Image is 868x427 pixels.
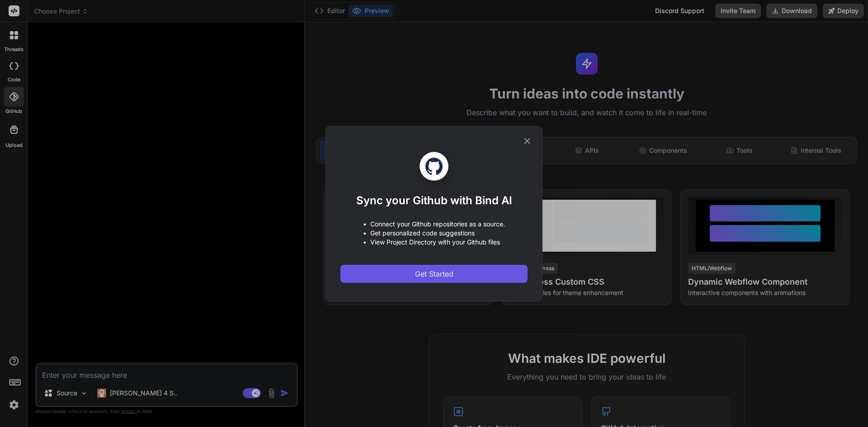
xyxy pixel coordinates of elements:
span: Get Started [415,268,453,279]
p: • Connect your Github repositories as a source. [363,220,505,229]
button: Get Started [340,265,528,283]
h1: Sync your Github with Bind AI [356,193,512,208]
p: • Get personalized code suggestions [363,229,505,238]
p: • View Project Directory with your Github files [363,238,505,247]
